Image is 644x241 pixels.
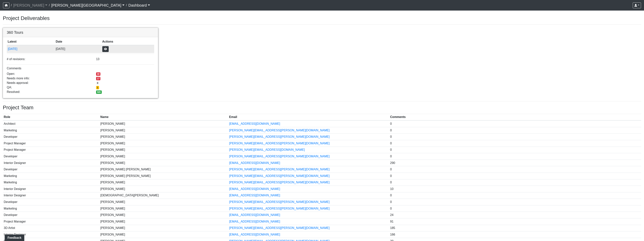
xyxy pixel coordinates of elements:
[99,120,228,127] td: [PERSON_NAME]
[389,192,641,199] td: 0
[3,153,99,160] td: Developer
[389,166,641,173] td: 0
[389,173,641,179] td: 0
[3,218,99,225] td: Project Manager
[3,15,641,21] h3: Project Deliverables
[99,153,228,160] td: [PERSON_NAME]
[99,114,228,121] th: Name
[229,122,280,125] a: [EMAIL_ADDRESS][DOMAIN_NAME]
[124,2,128,9] span: /
[3,134,99,140] td: Developer
[229,129,330,132] a: [PERSON_NAME][EMAIL_ADDRESS][PERSON_NAME][DOMAIN_NAME]
[3,104,641,111] h3: Project Team
[389,140,641,147] td: 0
[3,173,99,179] td: Marketing
[229,161,280,164] a: [EMAIL_ADDRESS][DOMAIN_NAME]
[99,147,228,153] td: [PERSON_NAME]
[51,2,124,9] a: [PERSON_NAME][GEOGRAPHIC_DATA]
[13,2,47,9] a: [PERSON_NAME]
[99,166,228,173] td: [PERSON_NAME] [PERSON_NAME]
[389,134,641,140] td: 0
[389,179,641,186] td: 0
[229,142,330,145] a: [PERSON_NAME][EMAIL_ADDRESS][PERSON_NAME][DOMAIN_NAME]
[229,200,330,204] a: [PERSON_NAME][EMAIL_ADDRESS][PERSON_NAME][DOMAIN_NAME]
[99,192,228,199] td: [DEMOGRAPHIC_DATA][PERSON_NAME]
[3,199,99,205] td: Developer
[229,181,330,184] a: [PERSON_NAME][EMAIL_ADDRESS][PERSON_NAME][DOMAIN_NAME]
[389,127,641,134] td: 0
[3,140,99,147] td: Project Manager
[229,194,280,197] a: [EMAIL_ADDRESS][DOMAIN_NAME]
[3,120,99,127] td: Architect
[389,212,641,218] td: 24
[99,179,228,186] td: [PERSON_NAME]
[3,212,99,218] td: Developer
[3,160,99,166] td: Interior Designer
[3,127,99,134] td: Marketing
[99,205,228,212] td: [PERSON_NAME]
[47,2,51,9] span: /
[229,155,330,158] a: [PERSON_NAME][EMAIL_ADDRESS][PERSON_NAME][DOMAIN_NAME]
[229,233,280,236] a: [EMAIL_ADDRESS][DOMAIN_NAME]
[229,135,330,138] a: [PERSON_NAME][EMAIL_ADDRESS][PERSON_NAME][DOMAIN_NAME]
[3,233,25,241] iframe: Ybug feedback widget
[3,114,99,121] th: Role
[229,148,305,151] a: [PERSON_NAME][EMAIL_ADDRESS][DOMAIN_NAME]
[389,218,641,225] td: 91
[3,166,99,173] td: Developer
[9,2,13,9] span: /
[389,160,641,166] td: 290
[229,207,330,210] a: [PERSON_NAME][EMAIL_ADDRESS][PERSON_NAME][DOMAIN_NAME]
[389,199,641,205] td: 0
[8,47,54,51] button: [DATE]
[99,186,228,192] td: [PERSON_NAME]
[99,173,228,179] td: [PERSON_NAME] [PERSON_NAME]
[99,140,228,147] td: [PERSON_NAME]
[229,213,280,217] a: [EMAIL_ADDRESS][DOMAIN_NAME]
[389,225,641,231] td: 185
[3,179,99,186] td: Marketing
[99,127,228,134] td: [PERSON_NAME]
[99,199,228,205] td: [PERSON_NAME]
[3,231,99,238] td: Interior Designer
[99,225,228,231] td: [PERSON_NAME]
[3,192,99,199] td: Interior Designer
[389,153,641,160] td: 0
[389,114,641,121] th: Comments
[7,45,55,53] td: wzoWVqM2G5FFRq7aL6KUid
[389,147,641,153] td: 0
[3,186,99,192] td: Interior Designer
[389,205,641,212] td: 0
[228,114,389,121] th: Email
[99,231,228,238] td: [PERSON_NAME]
[3,225,99,231] td: 3D Artist
[128,2,150,9] a: Dashboard
[99,134,228,140] td: [PERSON_NAME]
[3,205,99,212] td: Marketing
[229,220,280,223] a: [EMAIL_ADDRESS][DOMAIN_NAME]
[229,187,280,191] a: [EMAIL_ADDRESS][DOMAIN_NAME]
[99,212,228,218] td: [PERSON_NAME]
[389,231,641,238] td: 166
[229,174,330,177] a: [PERSON_NAME][EMAIL_ADDRESS][PERSON_NAME][DOMAIN_NAME]
[229,226,330,230] a: [PERSON_NAME][EMAIL_ADDRESS][PERSON_NAME][DOMAIN_NAME]
[389,120,641,127] td: 0
[229,168,330,171] a: [PERSON_NAME][EMAIL_ADDRESS][PERSON_NAME][DOMAIN_NAME]
[99,160,228,166] td: [PERSON_NAME]
[99,218,228,225] td: [PERSON_NAME]
[389,186,641,192] td: 10
[3,147,99,153] td: Project Manager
